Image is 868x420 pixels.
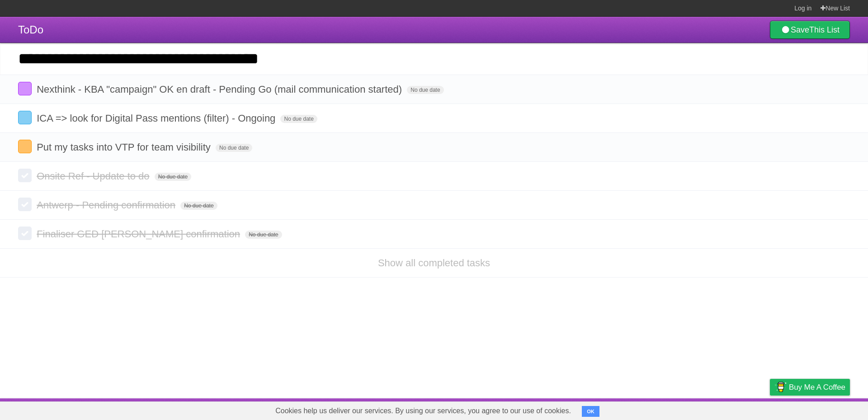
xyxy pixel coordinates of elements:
[774,379,787,395] img: Buy me a coffee
[770,379,850,396] a: Buy me a coffee
[37,199,178,211] span: Antwerp - Pending confirmation
[18,24,43,36] span: ToDo
[650,401,669,418] a: About
[770,21,850,39] a: SaveThis List
[280,115,317,123] span: No due date
[18,169,32,182] label: Done
[727,401,747,418] a: Terms
[18,140,32,153] label: Done
[37,170,151,182] span: Onsite Ref - Update to do
[378,257,490,269] a: Show all completed tasks
[407,86,443,94] span: No due date
[37,228,242,240] span: Finaliser GED [PERSON_NAME] confirmation
[245,231,282,239] span: No due date
[216,144,252,152] span: No due date
[18,198,32,211] label: Done
[37,142,213,153] span: Put my tasks into VTP for team visibility
[789,379,845,395] span: Buy me a coffee
[266,402,580,420] span: Cookies help us deliver our services. By using our services, you agree to our use of cookies.
[679,401,716,418] a: Developers
[18,82,32,95] label: Done
[155,173,191,181] span: No due date
[758,401,782,418] a: Privacy
[18,111,32,124] label: Done
[793,401,850,418] a: Suggest a feature
[37,84,404,95] span: Nexthink - KBA "campaign" OK en draft - Pending Go (mail communication started)
[180,202,217,210] span: No due date
[37,113,278,124] span: ICA => look for Digital Pass mentions (filter) - Ongoing
[18,227,32,240] label: Done
[582,406,599,417] button: OK
[809,25,840,34] b: This List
